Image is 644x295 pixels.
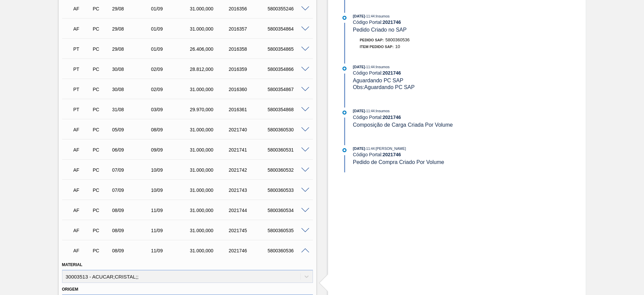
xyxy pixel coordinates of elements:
[266,187,310,193] div: 5800360533
[188,187,232,193] div: 31.000,000
[91,208,111,213] div: Pedido de Compra
[110,87,154,92] div: 30/08/2025
[91,228,111,233] div: Pedido de Compra
[72,203,92,218] div: Aguardando Faturamento
[72,42,92,56] div: Pedido em Trânsito
[149,187,193,193] div: 10/09/2025
[375,146,406,151] span: : [PERSON_NAME]
[353,27,407,33] span: Pedido Criado no SAP
[73,87,90,92] p: PT
[188,208,232,213] div: 31.000,000
[375,109,390,113] span: : Insumos
[365,109,375,113] span: - 11:44
[91,248,111,253] div: Pedido de Compra
[149,6,193,11] div: 01/09/2025
[188,107,232,112] div: 29.970,000
[73,147,90,153] p: AF
[91,67,111,72] div: Pedido de Compra
[266,147,310,153] div: 5800360531
[188,67,232,72] div: 28.812,000
[91,147,111,153] div: Pedido de Compra
[110,167,154,173] div: 07/09/2025
[353,115,512,120] div: Código Portal:
[353,109,365,113] span: [DATE]
[360,38,384,42] span: Pedido SAP:
[227,208,271,213] div: 2021744
[227,228,271,233] div: 2021745
[72,122,92,137] div: Aguardando Faturamento
[383,152,401,157] strong: 2021746
[342,67,346,71] img: atual
[110,208,154,213] div: 08/09/2025
[227,6,271,11] div: 2016356
[72,62,92,77] div: Pedido em Trânsito
[353,122,453,128] span: Composição de Carga Criada Por Volume
[73,167,90,173] p: AF
[91,187,111,193] div: Pedido de Compra
[353,65,365,69] span: [DATE]
[266,228,310,233] div: 5800360535
[188,147,232,153] div: 31.000,000
[227,107,271,112] div: 2016361
[149,167,193,173] div: 10/09/2025
[149,228,193,233] div: 11/09/2025
[72,183,92,198] div: Aguardando Faturamento
[149,107,193,112] div: 03/09/2025
[353,78,403,83] span: Aguardando PC SAP
[383,70,401,76] strong: 2021746
[353,159,444,165] span: Pedido de Compra Criado Por Volume
[73,67,90,72] p: PT
[227,127,271,132] div: 2021740
[353,84,415,90] span: Obs: Aguardando PC SAP
[149,248,193,253] div: 11/09/2025
[353,146,365,151] span: [DATE]
[73,248,90,253] p: AF
[62,262,83,267] label: Material
[266,208,310,213] div: 5800360534
[383,115,401,120] strong: 2021746
[91,127,111,132] div: Pedido de Compra
[72,82,92,97] div: Pedido em Trânsito
[91,107,111,112] div: Pedido de Compra
[91,6,111,11] div: Pedido de Compra
[188,87,232,92] div: 31.000,000
[266,107,310,112] div: 5800354868
[188,167,232,173] div: 31.000,000
[110,6,154,11] div: 29/08/2025
[149,127,193,132] div: 08/09/2025
[227,67,271,72] div: 2016359
[227,167,271,173] div: 2021742
[266,26,310,32] div: 5800354864
[73,46,90,52] p: PT
[149,147,193,153] div: 09/09/2025
[375,14,390,18] span: : Insumos
[342,148,346,152] img: atual
[188,248,232,253] div: 31.000,000
[188,26,232,32] div: 31.000,000
[353,70,512,76] div: Código Portal:
[73,208,90,213] p: AF
[110,127,154,132] div: 05/09/2025
[62,287,78,292] label: Origem
[342,111,346,115] img: atual
[149,46,193,52] div: 01/09/2025
[360,45,394,49] span: Item pedido SAP:
[91,26,111,32] div: Pedido de Compra
[188,228,232,233] div: 31.000,000
[149,67,193,72] div: 02/09/2025
[110,67,154,72] div: 30/08/2025
[353,19,512,25] div: Código Portal:
[72,243,92,258] div: Aguardando Faturamento
[72,163,92,177] div: Aguardando Faturamento
[266,87,310,92] div: 5800354867
[72,22,92,36] div: Aguardando Faturamento
[110,147,154,153] div: 06/09/2025
[188,127,232,132] div: 31.000,000
[110,187,154,193] div: 07/09/2025
[385,37,410,42] span: 5800360536
[73,6,90,11] p: AF
[110,248,154,253] div: 08/09/2025
[149,208,193,213] div: 11/09/2025
[227,187,271,193] div: 2021743
[227,87,271,92] div: 2016360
